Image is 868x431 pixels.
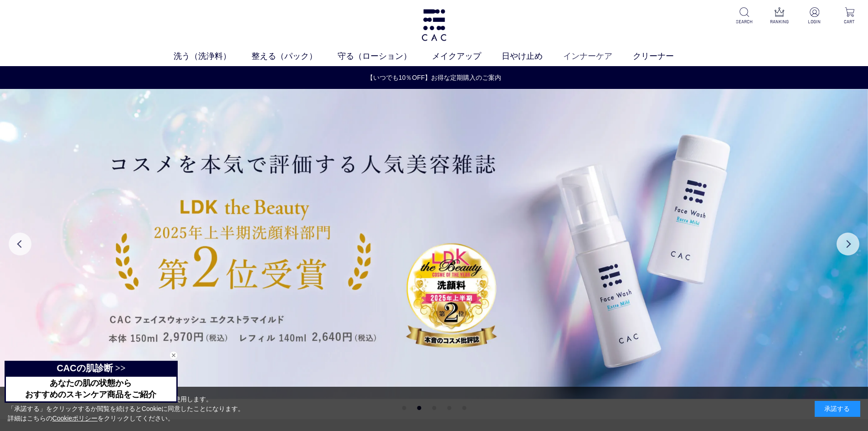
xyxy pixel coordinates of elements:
a: SEARCH [733,7,755,25]
a: 整える（パック） [252,50,338,62]
p: RANKING [768,18,791,25]
a: 洗う（洗浄料） [174,50,252,62]
a: CART [838,7,861,25]
a: インナーケア [563,50,633,62]
img: logo [420,9,448,41]
p: SEARCH [733,18,755,25]
button: Next [837,233,859,255]
p: CART [838,18,861,25]
a: 守る（ローション） [338,50,432,62]
a: 【いつでも10％OFF】お得な定期購入のご案内 [0,73,868,83]
a: メイクアップ [432,50,502,62]
p: LOGIN [803,18,826,25]
a: 日やけ止め [502,50,563,62]
a: LOGIN [803,7,826,25]
div: 当サイトでは、お客様へのサービス向上のためにCookieを使用します。 「承諾する」をクリックするか閲覧を続けるとCookieに同意したことになります。 詳細はこちらの をクリックしてください。 [8,395,245,423]
a: Cookieポリシー [52,415,98,422]
a: クリーナー [633,50,694,62]
a: RANKING [768,7,791,25]
div: 承諾する [815,401,860,417]
button: Previous [9,233,31,255]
